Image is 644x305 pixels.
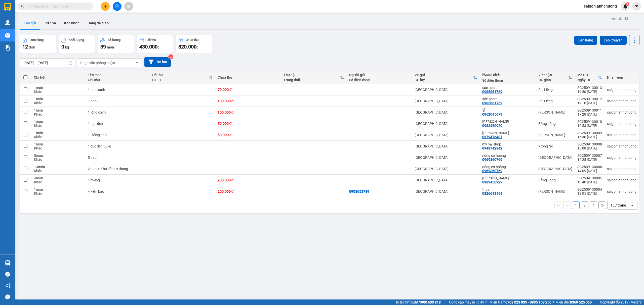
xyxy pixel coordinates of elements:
div: Người nhận [482,72,533,76]
div: Khác [34,101,83,105]
div: 4 thùng [88,178,147,182]
div: 1 món [34,187,83,191]
div: saigon.anhchuong [607,167,636,171]
svg: open [135,61,139,65]
span: món [107,45,114,49]
div: 200.000 đ [218,189,278,193]
span: 0 [61,44,64,50]
div: [PERSON_NAME] [538,110,572,114]
div: saigon.anhchuong [607,144,636,148]
div: saigon.anhchuong [607,122,636,126]
div: ĐC lấy [415,78,473,82]
th: Toggle SortBy [575,71,605,84]
div: 0969360769 [482,169,502,173]
span: search [21,5,24,8]
sup: 1 [626,2,629,6]
span: đ [157,45,159,49]
div: 0983450929 [482,124,502,128]
div: [GEOGRAPHIC_DATA] [415,178,477,182]
div: 13:40 [DATE] [577,180,602,184]
div: 1 thùng nhỏ [88,133,147,137]
div: Bằng Lăng [538,178,572,182]
div: saigon.anhchuong [607,133,636,137]
div: 1 món [34,142,83,146]
div: 1 món [34,86,83,90]
button: Chưa thu820.000đ [176,35,212,53]
span: 820.000 [178,44,196,50]
button: caret-down [632,2,641,11]
strong: 0708 023 035 - 0935 103 250 [505,300,551,304]
div: 14:09 [DATE] [577,169,602,173]
div: [GEOGRAPHIC_DATA] [415,99,477,103]
button: file-add [113,2,122,11]
div: nông cơ hoàng [482,154,533,158]
div: SG2509130011 [577,108,602,112]
button: Tạo Chuyến [600,36,627,45]
div: 13 món [34,165,83,169]
div: Phi Liêng [538,88,572,92]
input: Select a date range. [20,59,75,67]
div: saigon.anhchuong [607,156,636,160]
div: 4 kiện bao [88,189,147,193]
div: SG2509130009 [577,131,602,135]
div: SG2509130004 [577,187,602,191]
div: 19:10 [DATE] [577,101,602,105]
div: Chi tiết [34,75,83,79]
div: Số điện thoại [349,78,410,82]
span: Cung cấp máy in - giấy in: [449,299,488,305]
div: [GEOGRAPHIC_DATA] [415,189,477,193]
div: Nhân viên [607,75,636,79]
div: Khác [34,146,83,150]
span: Hỗ trợ kỹ thuật: [394,299,441,305]
span: ⚪️ [553,301,554,303]
span: file-add [115,5,119,8]
div: [GEOGRAPHIC_DATA] [415,110,477,114]
div: 0948742842 [482,146,502,150]
div: 100.000 đ [218,99,278,103]
div: SG2509130007 [577,154,602,158]
div: sóc sport [482,86,533,90]
div: Khác [34,112,83,116]
button: Kho gửi [20,17,40,29]
div: saigon.anhchuong [607,110,636,114]
div: [PERSON_NAME] [538,133,572,137]
div: Khác [34,124,83,128]
div: 100.000 đ [218,110,278,114]
div: 0985861759 [482,90,502,94]
div: SG2509130005 [577,176,602,180]
div: saigon.anhchuong [607,88,636,92]
svg: open [630,203,634,207]
div: 5 món [34,154,83,158]
strong: 1900 633 818 [419,300,441,304]
div: Đã thu [147,38,156,42]
button: 1 [572,201,580,209]
span: kg [65,45,69,49]
div: Khác [34,135,83,139]
div: 14:28 [DATE] [577,158,602,162]
div: 0985861759 [482,101,502,105]
strong: 0369 525 060 [570,300,592,304]
div: Khác [34,169,83,173]
div: 0903653789 [349,189,369,193]
div: Tên món [88,73,147,77]
div: Số lượng [108,38,120,42]
div: SG2509130010 [577,120,602,124]
div: Bằng Lăng [538,122,572,126]
div: 0826643468 [482,191,502,195]
div: Khác [34,90,83,94]
div: Khác [34,191,83,195]
div: Ngày ĐH [577,78,598,82]
button: Hàng đã giao [84,17,113,29]
th: Toggle SortBy [536,71,575,84]
div: 1 lồng chim [88,110,147,114]
img: warehouse-icon [5,33,10,38]
span: copyright [616,300,620,304]
div: Khác [34,158,83,162]
div: 2 bao + 2 bó dài + 9 thung [88,167,147,171]
img: solution-icon [5,45,10,50]
span: aim [127,5,130,8]
div: saigon.anhchuong [607,178,636,182]
div: Trạng thái [284,78,340,82]
div: [GEOGRAPHIC_DATA] [415,122,477,126]
span: 39 [100,44,106,50]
